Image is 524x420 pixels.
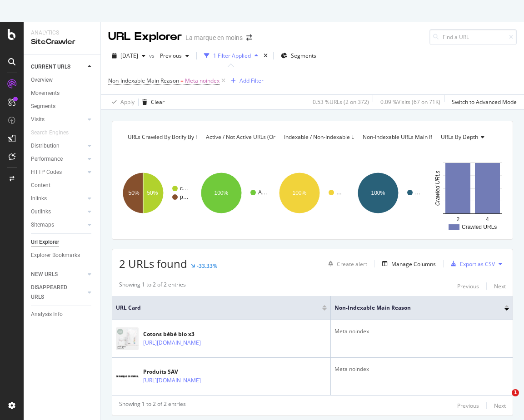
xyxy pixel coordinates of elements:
text: … [336,189,342,196]
a: Distribution [31,141,85,151]
h4: URLs by Depth [439,130,498,144]
span: Segments [291,52,316,59]
button: Clear [139,95,165,109]
div: Previous [457,402,479,410]
svg: A chart. [275,153,349,232]
div: Analysis Info [31,310,63,319]
img: main image [116,371,139,382]
div: La marque en moins [185,33,243,42]
span: Indexable / Non-Indexable URLs distribution [284,133,395,141]
div: Overview [31,75,53,85]
div: Content [31,181,50,190]
span: Non-Indexable Main Reason [334,304,491,312]
text: 50% [129,190,140,196]
div: Apply [120,98,135,106]
div: Sitemaps [31,220,54,230]
a: Segments [31,102,94,111]
a: CURRENT URLS [31,62,85,72]
img: main image [116,327,139,350]
span: 1 [512,389,519,396]
div: Outlinks [31,207,51,217]
h4: Non-Indexable URLs Main Reason [361,130,461,144]
div: Clear [151,98,165,106]
a: Url Explorer [31,237,94,247]
div: 0.09 % Visits ( 67 on 71K ) [380,98,440,106]
div: Search Engines [31,128,69,138]
button: Add Filter [227,75,264,86]
span: Non-Indexable Main Reason [108,77,179,84]
a: NEW URLS [31,270,85,279]
span: URLs Crawled By Botify By pagetype [128,133,219,141]
div: A chart. [354,153,428,232]
span: 2 URLs found [119,256,187,271]
text: Crawled URLs [462,224,497,230]
h4: Indexable / Non-Indexable URLs Distribution [282,130,409,144]
span: 2025 Jul. 31st [120,52,138,59]
text: 100% [293,190,307,196]
svg: A chart. [119,153,193,232]
span: = [180,77,184,84]
div: SiteCrawler [31,37,93,47]
span: URL Card [116,304,320,312]
button: Segments [277,49,320,63]
a: DISAPPEARED URLS [31,283,85,302]
a: Overview [31,75,94,85]
button: Previous [156,49,193,63]
text: p… [180,194,189,200]
text: Crawled URLs [434,171,441,206]
button: Manage Columns [379,258,436,269]
span: Active / Not Active URLs (organic - all) [206,133,302,141]
div: Create alert [337,260,367,268]
div: Meta noindex [334,327,509,336]
h4: URLs Crawled By Botify By pagetype [126,130,233,144]
div: -33.33% [197,262,217,270]
a: Movements [31,89,94,98]
div: Export as CSV [460,260,495,268]
a: [URL][DOMAIN_NAME] [143,376,201,385]
div: DISAPPEARED URLS [31,283,77,302]
span: Non-Indexable URLs Main Reason [363,133,448,141]
a: Content [31,181,94,190]
a: Search Engines [31,128,78,138]
div: Next [494,282,506,290]
div: Add Filter [240,77,264,84]
text: … [415,189,420,196]
span: vs [149,52,156,59]
a: Outlinks [31,207,85,217]
button: Previous [457,281,479,292]
div: times [262,51,269,60]
a: Visits [31,115,85,124]
a: Inlinks [31,194,85,203]
div: Previous [457,282,479,290]
a: Analysis Info [31,310,94,319]
div: HTTP Codes [31,168,62,177]
div: Explorer Bookmarks [31,251,80,260]
h4: Active / Not Active URLs [204,130,315,144]
button: Switch to Advanced Mode [448,95,517,109]
div: A chart. [197,153,271,232]
a: Explorer Bookmarks [31,251,94,260]
div: Analytics [31,29,93,37]
text: 2 [456,216,459,222]
button: Apply [108,95,135,109]
text: 50% [147,190,158,196]
span: Previous [156,52,182,59]
svg: A chart. [432,153,506,232]
div: Manage Columns [391,260,436,268]
div: Inlinks [31,194,47,203]
div: Movements [31,89,60,98]
text: 4 [486,216,489,222]
div: Cotons bébé bio x3 [143,330,230,338]
div: Switch to Advanced Mode [452,98,517,106]
a: Performance [31,154,85,164]
button: Export as CSV [447,257,495,271]
span: Meta noindex [185,74,220,87]
div: Showing 1 to 2 of 2 entries [119,400,186,411]
div: Visits [31,115,45,124]
button: [DATE] [108,49,149,63]
div: Showing 1 to 2 of 2 entries [119,281,186,292]
div: URL Explorer [108,29,182,44]
div: Url Explorer [31,237,59,247]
